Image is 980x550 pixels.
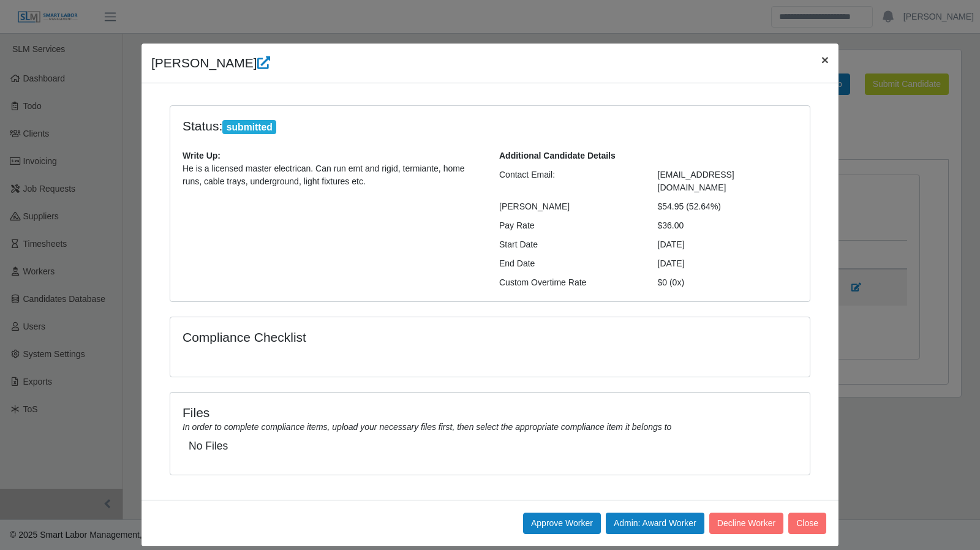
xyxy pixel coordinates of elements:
[606,513,704,534] button: Admin: Award Worker
[821,53,829,67] span: ×
[812,43,839,76] button: Close
[658,170,734,192] span: [EMAIL_ADDRESS][DOMAIN_NAME]
[499,151,616,160] b: Additional Candidate Details
[183,151,221,160] b: Write Up:
[709,513,783,534] button: Decline Worker
[490,238,649,251] div: Start Date
[490,168,649,194] div: Contact Email:
[183,118,639,135] h4: Status:
[151,53,270,73] h4: [PERSON_NAME]
[490,219,649,232] div: Pay Rate
[649,238,807,251] div: [DATE]
[490,200,649,213] div: [PERSON_NAME]
[490,276,649,289] div: Custom Overtime Rate
[649,200,807,213] div: $54.95 (52.64%)
[183,162,481,188] p: He is a licensed master electrican. Can run emt and rigid, termiante, home runs, cable trays, und...
[788,513,826,534] button: Close
[523,513,601,534] button: Approve Worker
[189,440,791,453] h5: No Files
[222,120,276,135] span: submitted
[183,405,797,420] h4: Files
[183,330,586,345] h4: Compliance Checklist
[658,277,685,287] span: $0 (0x)
[649,219,807,232] div: $36.00
[183,422,671,432] i: In order to complete compliance items, upload your necessary files first, then select the appropr...
[658,258,685,268] span: [DATE]
[490,257,649,270] div: End Date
